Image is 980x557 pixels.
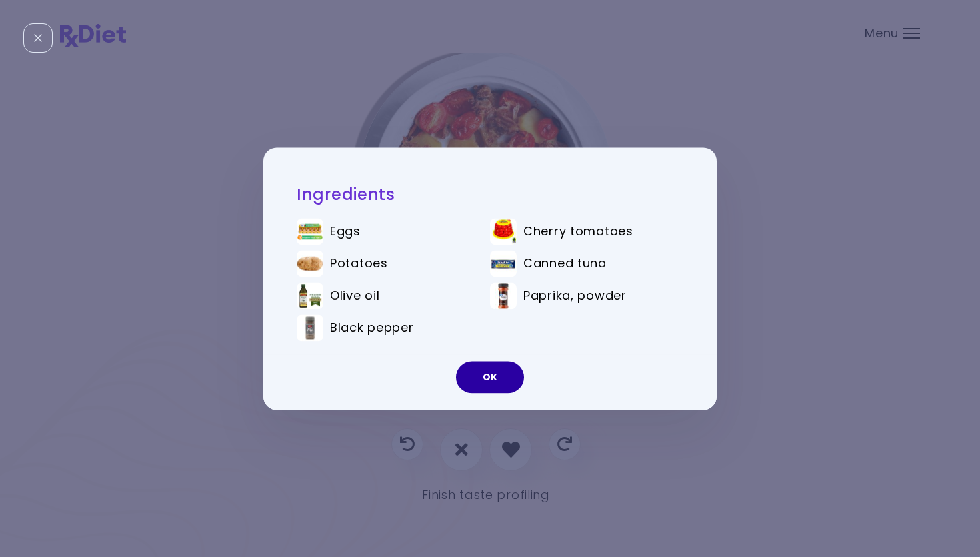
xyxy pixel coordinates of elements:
span: Potatoes [330,256,388,271]
h2: Ingredients [297,184,683,205]
button: OK [456,361,524,393]
span: Olive oil [330,288,379,303]
span: Black pepper [330,320,414,335]
span: Eggs [330,224,361,239]
span: Paprika, powder [523,288,627,303]
div: Close [23,23,53,53]
span: Canned tuna [523,256,607,271]
span: Cherry tomatoes [523,224,633,239]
